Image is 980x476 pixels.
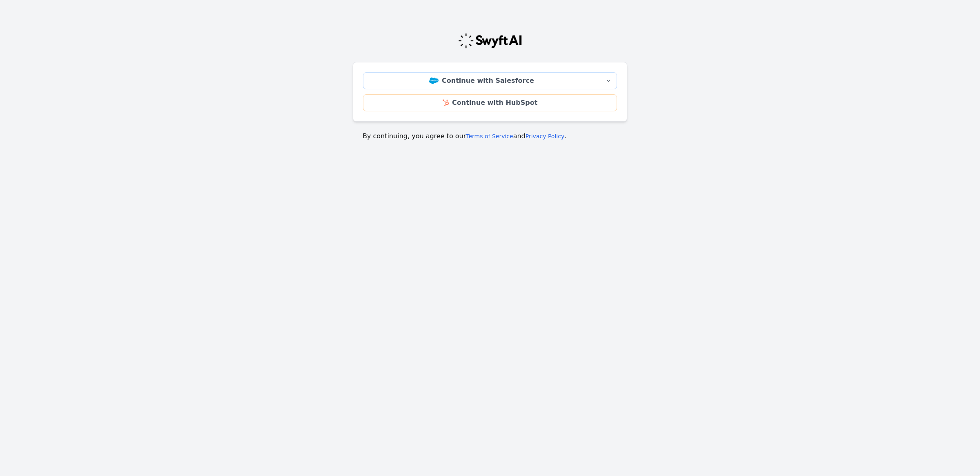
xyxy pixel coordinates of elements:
img: HubSpot [443,100,449,106]
a: Continue with HubSpot [363,94,617,111]
img: Swyft Logo [458,33,522,49]
a: Privacy Policy [526,133,564,139]
a: Continue with Salesforce [363,72,600,89]
a: Terms of Service [466,133,513,139]
p: By continuing, you agree to our and . [363,131,617,141]
img: Salesforce [429,77,439,84]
